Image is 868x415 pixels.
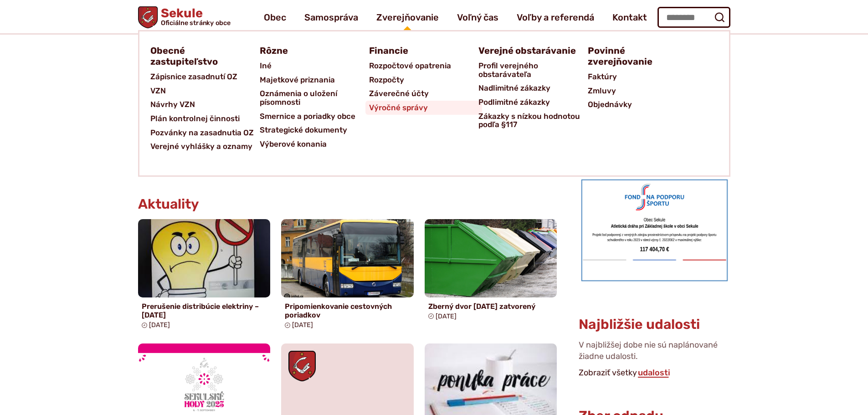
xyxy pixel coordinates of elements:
[150,139,252,154] span: Verejné vyhlášky a oznamy
[579,339,730,366] p: V najbližšej dobe nie sú naplánované žiadne udalosti.
[478,59,588,81] a: Profil verejného obstarávateľa
[260,73,369,87] a: Majetkové priznania
[588,97,632,112] span: Objednávky
[150,126,254,140] span: Pozvánky na zasadnutia OZ
[260,137,369,151] a: Výberové konania
[612,5,647,30] a: Kontakt
[260,59,272,73] span: Iné
[150,112,260,126] a: Plán kontrolnej činnosti
[579,177,730,283] img: draha.png
[150,70,260,84] a: Zápisnice zasadnutí OZ
[160,20,231,26] span: Oficiálne stránky obce
[478,95,550,109] span: Podlimitné zákazky
[369,42,408,59] span: Financie
[150,84,166,98] span: VZN
[369,73,404,87] span: Rozpočty
[260,123,369,137] a: Strategické dokumenty
[588,70,617,84] span: Faktúry
[369,59,451,73] span: Rozpočtové opatrenia
[292,321,313,329] span: [DATE]
[369,87,429,101] span: Záverečné účty
[281,219,414,333] a: Pripomienkovanie cestovných poriadkov [DATE]
[260,59,369,73] a: Iné
[149,321,170,329] span: [DATE]
[260,87,369,109] a: Oznámenia o uložení písomnosti
[369,42,467,59] a: Financie
[478,81,588,95] a: Nadlimitné zákazky
[150,84,260,98] a: VZN
[369,73,478,87] a: Rozpočty
[588,97,697,112] a: Objednávky
[478,42,576,59] span: Verejné obstarávanie
[260,109,369,123] a: Smernice a poriadky obce
[150,126,260,140] a: Pozvánky na zasadnutia OZ
[150,42,249,70] a: Obecné zastupiteľstvo
[138,6,231,28] a: Logo Sekule, prejsť na domovskú stránku.
[260,42,288,59] span: Rôzne
[425,219,557,324] a: Zberný dvor [DATE] zatvorený [DATE]
[637,368,671,378] a: Zobraziť všetky udalosti
[264,5,286,30] a: Obec
[260,109,355,123] span: Smernice a poriadky obce
[138,6,158,28] img: Prejsť na domovskú stránku
[579,366,730,380] p: Zobraziť všetky
[150,97,195,112] span: Návrhy VZN
[478,95,588,109] a: Podlimitné zákazky
[588,84,697,98] a: Zmluvy
[478,109,588,132] a: Zákazky s nízkou hodnotou podľa §117
[260,137,327,151] span: Výberové konania
[150,97,260,112] a: Návrhy VZN
[588,84,616,98] span: Zmluvy
[478,42,577,59] a: Verejné obstarávanie
[588,70,697,84] a: Faktúry
[260,73,335,87] span: Majetkové priznania
[285,302,410,319] h4: Pripomienkovanie cestovných poriadkov
[517,5,594,30] a: Voľby a referendá
[369,59,478,73] a: Rozpočtové opatrenia
[457,5,498,30] a: Voľný čas
[260,42,358,59] a: Rôzne
[150,70,237,84] span: Zápisnice zasadnutí OZ
[138,197,199,212] h3: Aktuality
[478,81,550,95] span: Nadlimitné zákazky
[158,7,231,26] h1: Sekule
[150,112,240,126] span: Plán kontrolnej činnosti
[304,5,358,30] a: Samospráva
[428,302,554,311] h4: Zberný dvor [DATE] zatvorený
[369,101,478,115] a: Výročné správy
[579,317,700,332] h3: Najbližšie udalosti
[376,5,439,30] a: Zverejňovanie
[369,101,428,115] span: Výročné správy
[150,139,260,154] a: Verejné vyhlášky a oznamy
[142,302,267,319] h4: Prerušenie distribúcie elektriny – [DATE]
[260,123,347,137] span: Strategické dokumenty
[588,42,686,70] a: Povinné zverejňovanie
[138,219,271,333] a: Prerušenie distribúcie elektriny – [DATE] [DATE]
[369,87,478,101] a: Záverečné účty
[436,313,457,320] span: [DATE]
